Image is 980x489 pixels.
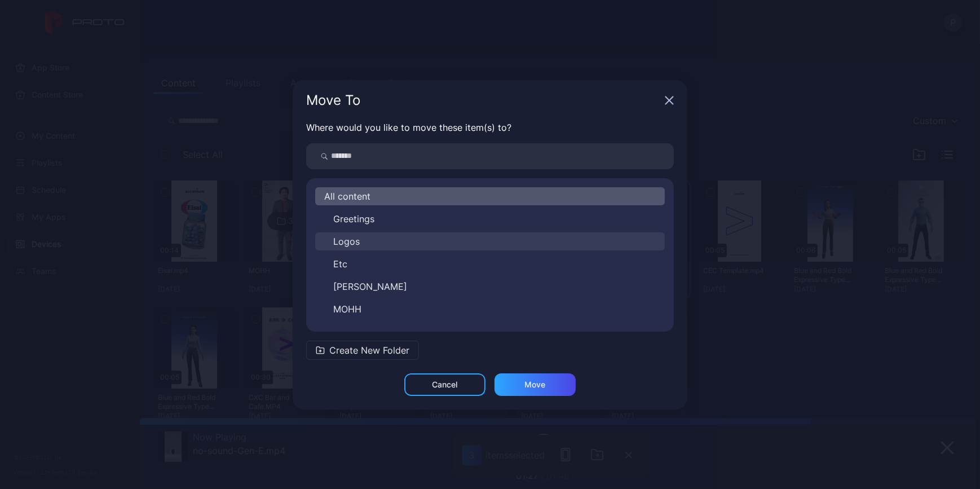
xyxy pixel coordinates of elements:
button: Etc [315,255,665,273]
span: MOHH [333,302,361,316]
span: Logos [333,235,360,248]
div: Cancel [432,380,458,389]
span: Etc [333,257,347,271]
span: Create New Folder [329,343,409,357]
div: Move [525,380,546,389]
button: Greetings [315,210,665,228]
span: All content [324,190,370,203]
button: Cancel [404,373,485,396]
p: Where would you like to move these item(s) to? [306,121,674,134]
span: [PERSON_NAME] [333,280,407,293]
div: Move To [306,94,660,107]
button: Create New Folder [306,341,419,360]
button: MOHH [315,300,665,318]
button: [PERSON_NAME] [315,277,665,296]
button: Move [495,373,576,396]
button: Logos [315,232,665,250]
span: Greetings [333,212,374,226]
